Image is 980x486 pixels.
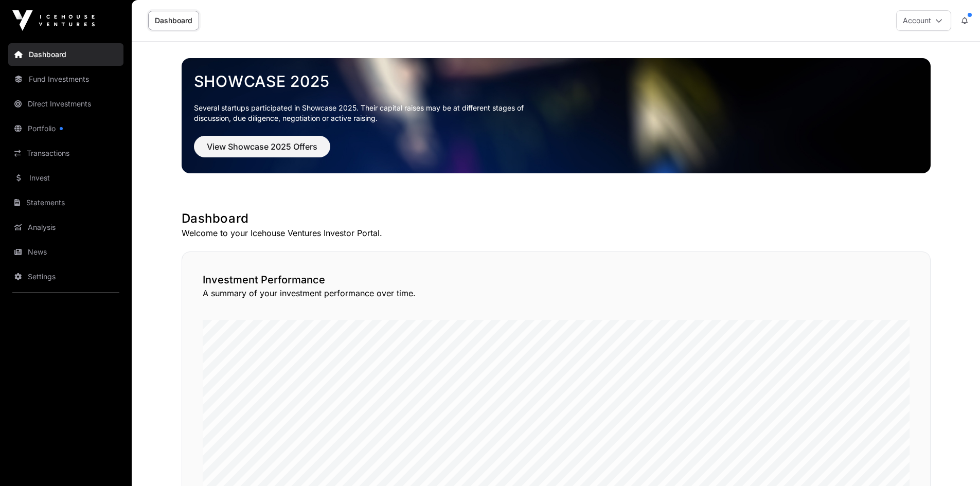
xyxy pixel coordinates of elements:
h1: Dashboard [182,210,931,227]
a: Direct Investments [8,93,123,115]
a: Portfolio [8,117,123,140]
a: Dashboard [8,43,123,66]
button: View Showcase 2025 Offers [194,136,330,157]
a: Analysis [8,216,123,239]
img: Showcase 2025 [182,58,931,173]
p: A summary of your investment performance over time. [203,287,910,299]
a: Settings [8,265,123,288]
a: View Showcase 2025 Offers [194,146,330,156]
img: Icehouse Ventures Logo [12,10,95,31]
h2: Investment Performance [203,273,910,287]
p: Welcome to your Icehouse Ventures Investor Portal. [182,227,931,239]
button: Account [896,10,951,31]
a: Dashboard [148,11,199,30]
a: News [8,241,123,263]
span: View Showcase 2025 Offers [207,140,317,153]
a: Transactions [8,142,123,165]
a: Fund Investments [8,68,123,91]
p: Several startups participated in Showcase 2025. Their capital raises may be at different stages o... [194,103,540,123]
a: Invest [8,167,123,189]
a: Showcase 2025 [194,72,918,91]
a: Statements [8,191,123,214]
